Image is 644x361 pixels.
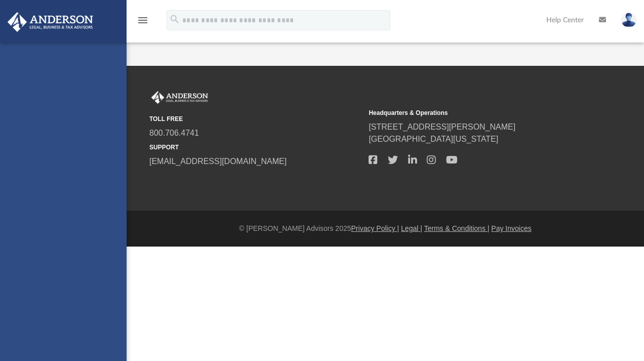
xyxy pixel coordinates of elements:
[491,224,531,232] a: Pay Invoices
[149,157,287,166] a: [EMAIL_ADDRESS][DOMAIN_NAME]
[149,114,361,124] small: TOLL FREE
[149,129,199,137] a: 800.706.4741
[621,13,636,27] img: User Pic
[127,223,644,234] div: © [PERSON_NAME] Advisors 2025
[369,123,515,131] a: [STREET_ADDRESS][PERSON_NAME]
[149,143,361,152] small: SUPPORT
[137,19,149,26] a: menu
[369,135,498,143] a: [GEOGRAPHIC_DATA][US_STATE]
[424,224,490,232] a: Terms & Conditions |
[369,108,581,117] small: Headquarters & Operations
[351,224,399,232] a: Privacy Policy |
[169,14,180,25] i: search
[5,12,96,32] img: Anderson Advisors Platinum Portal
[149,91,210,104] img: Anderson Advisors Platinum Portal
[401,224,422,232] a: Legal |
[137,14,149,26] i: menu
